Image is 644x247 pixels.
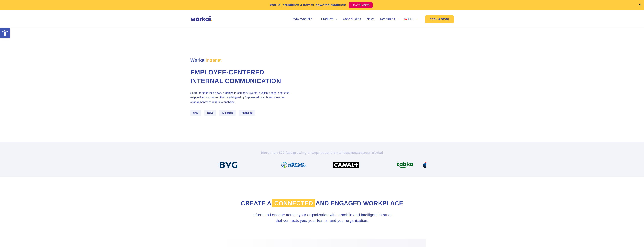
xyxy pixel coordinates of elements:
[638,4,641,7] a: ✖
[343,18,361,21] a: Case studies
[218,199,426,207] h2: Create a and engaged workplace
[425,15,454,23] a: BOOK A DEMO
[204,110,216,116] span: News
[239,110,255,116] span: Analytics
[190,110,201,116] span: CMS
[272,199,315,207] span: connected
[408,17,413,21] span: EN
[206,58,221,63] em: Intranet
[321,18,337,21] a: Products
[249,212,395,224] h3: Inform and engage across your organization with a mobile and intelligent intranet that connects y...
[270,2,346,8] p: Workai premieres 3 new AI-powered modules!
[380,18,399,21] a: Resources
[190,91,294,104] p: Share personalized news, organize in-company events, publish videos, and send responsive newslett...
[293,18,315,21] a: Why Workai?
[190,54,221,63] span: Workai
[349,2,373,8] a: LEARN MORE
[367,18,374,21] a: News
[219,110,236,116] span: AI search
[190,68,294,86] h1: Employee-centered internal communication
[218,150,426,155] h2: More than 100 fast-growing enterprises trust Workai
[326,151,363,155] i: and small businesses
